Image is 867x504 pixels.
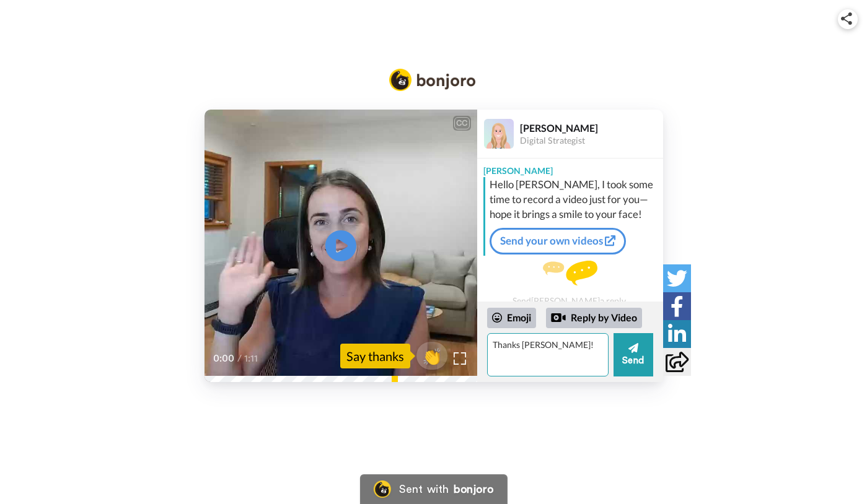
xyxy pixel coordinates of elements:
[477,261,663,306] div: Send [PERSON_NAME] a reply.
[487,308,536,328] div: Emoji
[389,69,476,91] img: Bonjoro Logo
[551,310,566,325] div: Reply by Video
[454,352,466,365] img: Full screen
[237,351,242,366] span: /
[520,136,662,146] div: Digital Strategist
[546,308,642,329] div: Reply by Video
[520,122,662,134] div: [PERSON_NAME]
[416,342,447,370] button: 👏
[484,119,514,149] img: Profile Image
[477,159,663,177] div: [PERSON_NAME]
[213,351,235,366] span: 0:00
[490,228,626,254] a: Send your own videos
[841,12,852,25] img: ic_share.svg
[416,346,447,366] span: 👏
[614,333,653,376] button: Send
[490,177,660,222] div: Hello [PERSON_NAME], I took some time to record a video just for you—hope it brings a smile to yo...
[340,344,410,368] div: Say thanks
[454,117,470,129] div: CC
[244,351,266,366] span: 1:11
[543,261,597,285] img: message.svg
[487,333,609,376] textarea: Thanks [PERSON_NAME]!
